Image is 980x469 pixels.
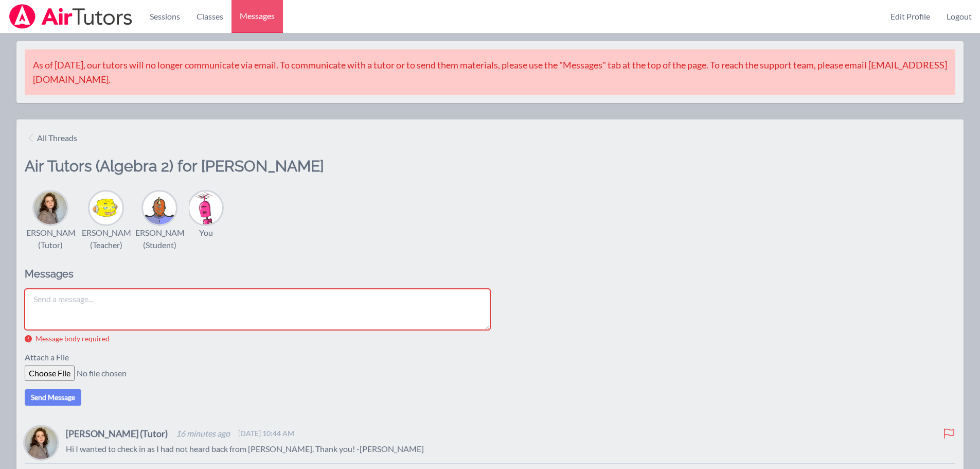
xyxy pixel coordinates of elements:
[35,334,110,343] p: Message body required
[25,49,955,95] div: As of [DATE], our tutors will no longer communicate via email. To communicate with a tutor or to ...
[90,192,122,224] img: Marisela Gonzalez
[25,268,490,281] h2: Messages
[66,426,168,441] h4: [PERSON_NAME] (Tutor)
[66,443,955,455] p: Hi I wanted to check in as I had not heard back from [PERSON_NAME]. Thank you! -[PERSON_NAME]
[74,227,138,251] div: [PERSON_NAME] (Teacher)
[8,4,133,29] img: Airtutors Logo
[143,192,176,224] img: Yoselin Munoz
[199,227,213,239] div: You
[25,351,75,366] label: Attach a File
[25,157,490,189] h2: Air Tutors (Algebra 2) for [PERSON_NAME]
[25,128,81,148] a: All Threads
[25,389,81,406] button: Send Message
[238,428,294,439] span: [DATE] 10:44 AM
[128,227,192,251] div: [PERSON_NAME] (Student)
[25,426,58,459] img: Hannah Stoodley
[19,227,83,251] div: [PERSON_NAME] (Tutor)
[189,192,222,224] img: Amy Herndon
[37,132,77,144] span: All Threads
[240,10,275,22] span: Messages
[176,427,230,440] span: 16 minutes ago
[34,192,67,224] img: Hannah Stoodley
